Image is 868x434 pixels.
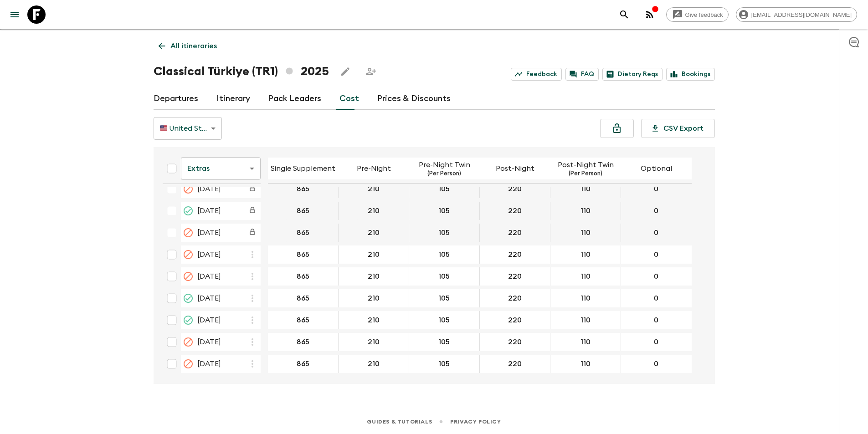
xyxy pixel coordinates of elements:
[268,202,339,220] div: 21 Sep 2025; Single Supplement
[286,333,320,351] button: 865
[183,358,194,369] svg: Cancelled
[183,315,194,326] svg: On Request
[357,355,390,373] button: 210
[154,62,329,81] h1: Classical Türkiye (TR1) 2025
[680,11,728,18] span: Give feedback
[480,267,550,286] div: 03 Oct 2025; Post-Night
[286,224,320,242] button: 865
[183,337,194,347] svg: Cancelled
[427,333,461,351] button: 105
[511,68,562,81] a: Feedback
[409,180,480,198] div: 14 Sep 2025; Pre-Night Twin
[480,355,550,373] div: 17 Oct 2025; Post-Night
[550,289,621,307] div: 05 Oct 2025; Post-Night Twin
[419,159,470,170] p: Pre-Night Twin
[497,333,533,351] button: 220
[339,289,409,307] div: 05 Oct 2025; Pre-Night
[339,180,409,198] div: 14 Sep 2025; Pre-Night
[183,293,194,304] svg: On Request
[409,245,480,264] div: 28 Sep 2025; Pre-Night Twin
[244,203,261,219] div: Costs are fixed. The departure date (21 Sep 2025) has passed
[570,355,601,373] button: 110
[480,245,550,264] div: 28 Sep 2025; Post-Night
[602,68,663,81] a: Dietary Reqs
[642,311,671,329] button: 0
[550,333,621,351] div: 12 Oct 2025; Post-Night Twin
[642,333,671,351] button: 0
[641,119,715,138] button: CSV Export
[642,267,671,286] button: 0
[480,311,550,329] div: 10 Oct 2025; Post-Night
[409,224,480,242] div: 26 Sep 2025; Pre-Night Twin
[621,311,692,329] div: 10 Oct 2025; Optional
[427,355,461,373] button: 105
[621,289,692,307] div: 05 Oct 2025; Optional
[570,180,601,198] button: 110
[170,41,217,51] p: All itineraries
[480,289,550,307] div: 05 Oct 2025; Post-Night
[497,245,533,264] button: 220
[569,170,602,178] p: (Per Person)
[497,267,533,286] button: 220
[268,311,339,329] div: 10 Oct 2025; Single Supplement
[268,180,339,198] div: 14 Sep 2025; Single Supplement
[427,245,461,264] button: 105
[5,5,24,24] button: menu
[642,355,671,373] button: 0
[268,355,339,373] div: 17 Oct 2025; Single Supplement
[154,88,198,110] a: Departures
[244,225,261,241] div: Costs are fixed. The departure date (26 Sep 2025) has passed
[427,202,461,220] button: 105
[497,202,533,220] button: 220
[357,333,390,351] button: 210
[621,267,692,286] div: 03 Oct 2025; Optional
[550,267,621,286] div: 03 Oct 2025; Post-Night Twin
[480,224,550,242] div: 26 Sep 2025; Post-Night
[497,289,533,307] button: 220
[666,68,715,81] a: Bookings
[197,358,221,369] span: [DATE]
[427,170,461,178] p: (Per Person)
[570,311,601,329] button: 110
[642,202,671,220] button: 0
[615,5,633,24] button: search adventures
[286,289,320,307] button: 865
[357,180,390,198] button: 210
[427,311,461,329] button: 105
[427,180,461,198] button: 105
[497,355,533,373] button: 220
[339,245,409,264] div: 28 Sep 2025; Pre-Night
[357,245,390,264] button: 210
[197,315,221,326] span: [DATE]
[244,181,261,197] div: Costs are fixed. The departure date (14 Sep 2025) has passed
[183,205,194,216] svg: Departed
[409,311,480,329] div: 10 Oct 2025; Pre-Night Twin
[642,224,671,242] button: 0
[570,267,601,286] button: 110
[268,333,339,351] div: 12 Oct 2025; Single Supplement
[183,271,194,282] svg: Cancelled
[197,205,221,216] span: [DATE]
[336,62,354,81] button: Edit this itinerary
[339,202,409,220] div: 21 Sep 2025; Pre-Night
[621,202,692,220] div: 21 Sep 2025; Optional
[286,245,320,264] button: 865
[268,245,339,264] div: 28 Sep 2025; Single Supplement
[621,224,692,242] div: 26 Sep 2025; Optional
[339,311,409,329] div: 10 Oct 2025; Pre-Night
[480,180,550,198] div: 14 Sep 2025; Post-Night
[286,311,320,329] button: 865
[339,333,409,351] div: 12 Oct 2025; Pre-Night
[497,224,533,242] button: 220
[268,88,321,110] a: Pack Leaders
[357,163,391,174] p: Pre-Night
[550,224,621,242] div: 26 Sep 2025; Post-Night Twin
[377,88,451,110] a: Prices & Discounts
[746,11,857,18] span: [EMAIL_ADDRESS][DOMAIN_NAME]
[565,68,599,81] a: FAQ
[550,180,621,198] div: 14 Sep 2025; Post-Night Twin
[286,180,320,198] button: 865
[409,202,480,220] div: 21 Sep 2025; Pre-Night Twin
[427,289,461,307] button: 105
[197,271,221,282] span: [DATE]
